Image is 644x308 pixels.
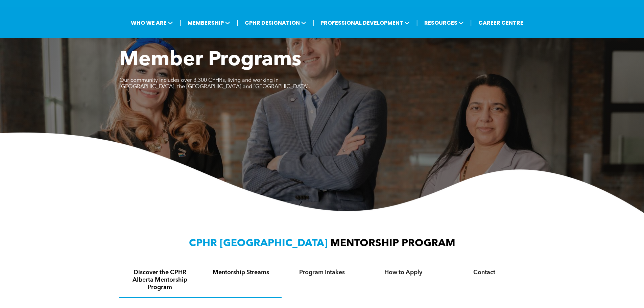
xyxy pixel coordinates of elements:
[189,238,328,248] span: CPHR [GEOGRAPHIC_DATA]
[313,16,314,30] li: |
[416,16,418,30] li: |
[186,17,232,29] span: MEMBERSHIP
[450,269,519,276] h4: Contact
[180,16,181,30] li: |
[476,17,525,29] a: CAREER CENTRE
[125,269,194,291] h4: Discover the CPHR Alberta Mentorship Program
[422,17,466,29] span: RESOURCES
[369,269,438,276] h4: How to Apply
[330,238,455,248] span: MENTORSHIP PROGRAM
[119,78,310,90] span: Our community includes over 3,300 CPHRs, living and working in [GEOGRAPHIC_DATA], the [GEOGRAPHIC...
[243,17,308,29] span: CPHR DESIGNATION
[129,17,175,29] span: WHO WE ARE
[119,50,301,70] span: Member Programs
[318,17,412,29] span: PROFESSIONAL DEVELOPMENT
[237,16,238,30] li: |
[207,269,276,276] h4: Mentorship Streams
[470,16,472,30] li: |
[288,269,357,276] h4: Program Intakes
